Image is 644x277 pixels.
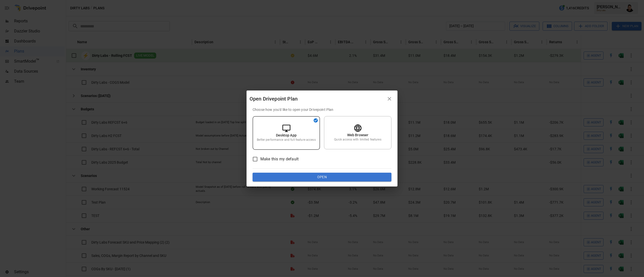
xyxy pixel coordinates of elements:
div: Open Drivepoint Plan [250,95,384,103]
p: Desktop App [276,133,297,138]
p: Quick access with limited features [334,137,381,142]
button: Open [253,173,391,182]
span: Make this my default [260,156,299,162]
p: Better performance and full feature access [257,138,315,142]
p: Web Browser [347,132,369,137]
p: Choose how you'd like to open your Drivepoint Plan [253,107,391,112]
